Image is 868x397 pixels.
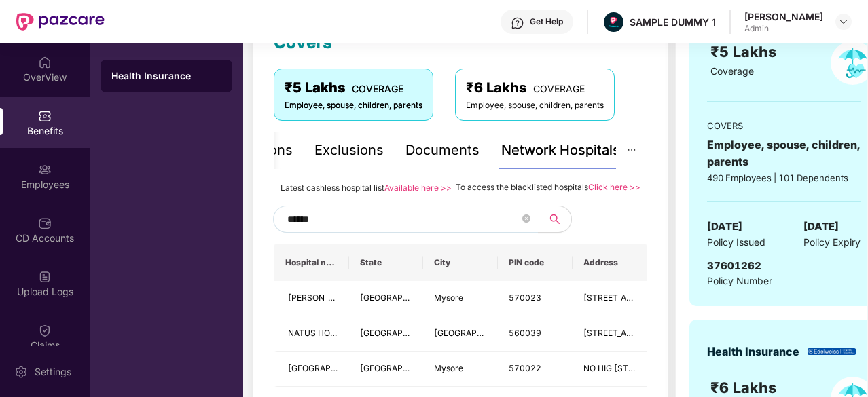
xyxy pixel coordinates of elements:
img: svg+xml;base64,PHN2ZyBpZD0iQ0RfQWNjb3VudHMiIGRhdGEtbmFtZT0iQ0QgQWNjb3VudHMiIHhtbG5zPSJodHRwOi8vd3... [38,216,52,230]
th: PIN code [498,244,573,281]
img: svg+xml;base64,PHN2ZyBpZD0iQ2xhaW0iIHhtbG5zPSJodHRwOi8vd3d3LnczLm9yZy8yMDAwL3N2ZyIgd2lkdGg9IjIwIi... [38,324,52,337]
span: ₹5 Lakhs [710,43,780,60]
span: Policy Number [707,275,772,286]
th: Hospital name [274,244,349,281]
span: Policy Expiry [803,235,861,250]
td: Karnataka [349,281,424,316]
span: [STREET_ADDRESS], BESIDES [GEOGRAPHIC_DATA] [583,328,788,338]
span: 560039 [509,328,541,338]
div: COVERS [707,119,861,132]
td: Karnataka [349,316,424,352]
div: ₹6 Lakhs [466,77,604,98]
div: Network Hospitals [501,140,620,161]
span: ₹6 Lakhs [710,379,780,396]
img: svg+xml;base64,PHN2ZyBpZD0iSGVscC0zMngzMiIgeG1sbnM9Imh0dHA6Ly93d3cudzMub3JnLzIwMDAvc3ZnIiB3aWR0aD... [511,16,524,30]
td: SURAKSHA CHILDRENS HOSPITAL [274,352,349,387]
img: svg+xml;base64,PHN2ZyBpZD0iRW1wbG95ZWVzIiB4bWxucz0iaHR0cDovL3d3dy53My5vcmcvMjAwMC9zdmciIHdpZHRoPS... [38,163,52,176]
span: close-circle [522,213,530,226]
span: [PERSON_NAME][GEOGRAPHIC_DATA] [288,292,440,303]
img: Pazcare_Alternative_logo-01-01.png [604,12,623,32]
span: [DATE] [803,219,839,235]
span: [STREET_ADDRESS][PERSON_NAME][PERSON_NAME] [583,292,797,303]
span: COVERAGE [352,83,403,94]
div: SAMPLE DUMMY 1 [630,16,716,29]
div: Admin [744,23,823,34]
td: MYSORE ROAD 79/118, BESIDES METRO STATION NAYANDAHALLI [573,316,647,352]
td: Karnataka [349,352,424,387]
span: [GEOGRAPHIC_DATA] [360,292,445,303]
th: State [349,244,424,281]
img: svg+xml;base64,PHN2ZyBpZD0iSG9tZSIgeG1sbnM9Imh0dHA6Ly93d3cudzMub3JnLzIwMDAvc3ZnIiB3aWR0aD0iMjAiIG... [38,56,52,69]
span: To access the blacklisted hospitals [456,182,588,192]
td: Mysore [423,352,498,387]
td: 644 Main Rd Arvindanagara, Aravinda Nagar [573,281,647,316]
div: Health Insurance [707,343,799,360]
a: Available here >> [384,183,452,193]
span: Coverage [710,65,754,77]
div: 490 Employees | 101 Dependents [707,171,861,185]
span: Mysore [434,363,463,373]
span: Mysore [434,292,463,303]
div: Health Insurance [111,69,221,83]
span: close-circle [522,214,530,223]
span: NO HIG [STREET_ADDRESS] CHAMARAJA [GEOGRAPHIC_DATA] [583,363,834,373]
th: Address [573,244,647,281]
td: Bangalore [423,316,498,352]
span: Covers [274,33,332,52]
div: [PERSON_NAME] [744,10,823,23]
div: Employee, spouse, children, parents [466,99,604,112]
img: svg+xml;base64,PHN2ZyBpZD0iRHJvcGRvd24tMzJ4MzIiIHhtbG5zPSJodHRwOi8vd3d3LnczLm9yZy8yMDAwL3N2ZyIgd2... [838,16,849,27]
img: svg+xml;base64,PHN2ZyBpZD0iU2V0dGluZy0yMHgyMCIgeG1sbnM9Imh0dHA6Ly93d3cudzMub3JnLzIwMDAvc3ZnIiB3aW... [14,365,28,379]
span: ellipsis [627,145,636,155]
span: [GEOGRAPHIC_DATA] [434,328,519,338]
span: Latest cashless hospital list [281,183,384,193]
button: search [538,206,572,233]
img: svg+xml;base64,PHN2ZyBpZD0iVXBsb2FkX0xvZ3MiIGRhdGEtbmFtZT0iVXBsb2FkIExvZ3MiIHhtbG5zPSJodHRwOi8vd3... [38,270,52,284]
td: NO HIG 202 NEW KANTHARAJ URS ROAD, NORTH CHAMARAJA MOHALLA SHARADADEVINAGARA [573,352,647,387]
span: COVERAGE [533,83,585,94]
td: ARAVINDAA HOSPITAL [274,281,349,316]
button: ellipsis [616,132,647,169]
span: search [538,214,571,225]
td: NATUS HOSPITAL WOMEN & CHILDREN [274,316,349,352]
div: ₹5 Lakhs [285,77,422,98]
span: Address [583,257,636,268]
div: Employee, spouse, children, parents [285,99,422,112]
span: Hospital name [285,257,338,268]
span: 37601262 [707,259,761,272]
span: [GEOGRAPHIC_DATA] [360,328,445,338]
span: 570023 [509,292,541,303]
div: Employee, spouse, children, parents [707,136,861,170]
div: Exclusions [314,140,384,161]
td: Mysore [423,281,498,316]
div: Get Help [530,16,563,27]
th: City [423,244,498,281]
span: [GEOGRAPHIC_DATA] [360,363,445,373]
div: Settings [31,365,75,379]
span: [GEOGRAPHIC_DATA] [288,363,373,373]
img: New Pazcare Logo [16,13,105,31]
div: Documents [405,140,480,161]
span: Policy Issued [707,235,765,250]
span: [DATE] [707,219,742,235]
img: insurerLogo [808,348,856,356]
span: 570022 [509,363,541,373]
a: Click here >> [588,182,640,192]
span: NATUS HOSPITAL WOMEN & CHILDREN [288,328,444,338]
img: svg+xml;base64,PHN2ZyBpZD0iQmVuZWZpdHMiIHhtbG5zPSJodHRwOi8vd3d3LnczLm9yZy8yMDAwL3N2ZyIgd2lkdGg9Ij... [38,109,52,123]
